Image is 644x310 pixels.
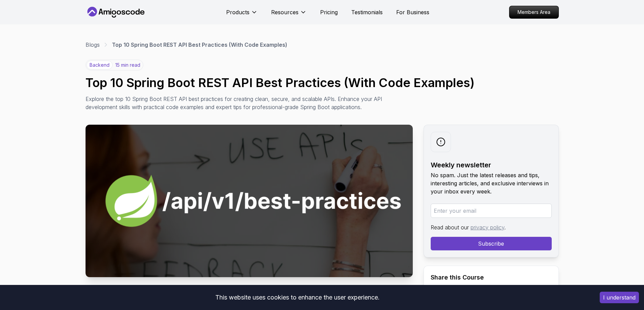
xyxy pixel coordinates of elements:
[431,160,552,170] h2: Weekly newsletter
[509,6,558,18] p: Members Area
[5,290,590,305] div: This website uses cookies to enhance the user experience.
[87,61,113,69] p: backend
[471,224,504,231] a: privacy policy
[431,204,552,218] input: Enter your email
[271,8,307,22] button: Resources
[431,223,552,231] p: Read about our .
[115,62,140,68] p: 15 min read
[600,292,639,303] button: Accept cookies
[271,8,299,16] p: Resources
[396,8,429,16] a: For Business
[431,171,552,195] p: No spam. Just the latest releases and tips, interesting articles, and exclusive interviews in you...
[86,95,388,111] p: Explore the top 10 Spring Boot REST API best practices for creating clean, secure, and scalable A...
[86,125,413,277] img: Top 10 Spring Boot REST API Best Practices (With Code Examples) thumbnail
[86,41,100,49] a: Blogs
[112,41,287,49] p: Top 10 Spring Boot REST API Best Practices (With Code Examples)
[431,273,552,282] h2: Share this Course
[509,6,559,19] a: Members Area
[226,8,258,22] button: Products
[351,8,383,16] a: Testimonials
[226,8,249,16] p: Products
[86,76,559,89] h1: Top 10 Spring Boot REST API Best Practices (With Code Examples)
[320,8,338,16] a: Pricing
[431,237,552,250] button: Subscribe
